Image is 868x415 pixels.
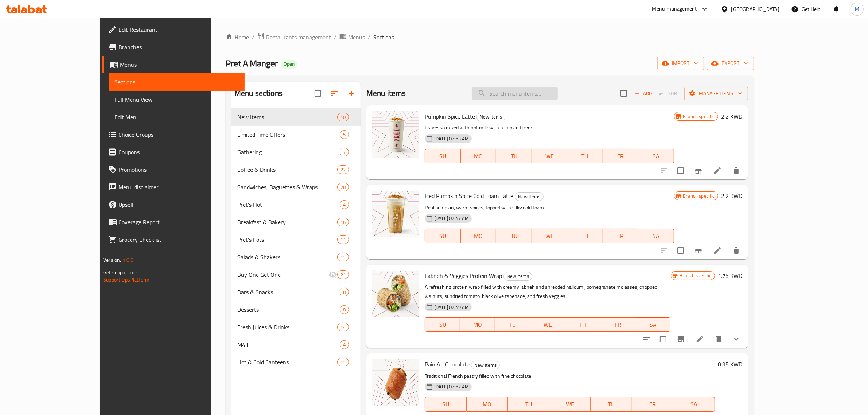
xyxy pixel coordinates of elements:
span: 5 [340,131,349,138]
span: Branch specific [677,272,715,279]
nav: Menu sections [231,105,361,374]
span: Branches [118,43,239,51]
span: 28 [338,184,349,191]
span: Select all sections [310,86,326,101]
span: Pret A Manger [226,55,278,71]
span: FR [635,399,671,410]
span: Limited Time Offers [237,130,340,139]
span: SU [428,151,458,162]
span: 11 [338,254,349,261]
div: M414 [231,336,361,353]
button: FR [632,397,674,412]
div: Limited Time Offers5 [231,126,361,143]
div: New Items10 [231,108,361,126]
span: FR [606,231,636,241]
span: SA [641,151,671,162]
img: Pain Au Chocolate [372,359,419,406]
a: Menus [339,32,365,42]
div: Bars & Snacks8 [231,283,361,301]
span: 7 [340,149,349,156]
a: Edit menu item [696,335,704,344]
span: [DATE] 07:49 AM [431,304,472,311]
a: Choice Groups [102,126,245,143]
span: Add item [631,88,655,99]
span: Sections [114,78,239,86]
button: WE [549,397,591,412]
h6: 2.2 KWD [721,191,742,201]
div: [GEOGRAPHIC_DATA] [731,5,779,13]
div: Bars & Snacks [237,288,340,296]
button: export [707,57,754,70]
div: items [337,358,349,366]
a: Edit menu item [713,166,722,175]
p: Traditional French pastry filled with fine chocolate. [425,372,715,381]
span: Select section [616,86,631,101]
div: Sandwiches, Baguettes & Wraps28 [231,178,361,196]
div: Breakfast & Bakery16 [231,213,361,231]
div: Gathering [237,148,340,156]
h6: 1.75 KWD [718,271,742,281]
span: Upsell [118,200,239,209]
span: Sandwiches, Baguettes & Wraps [237,183,337,191]
div: Pret's Hot [237,200,340,209]
span: WE [533,319,563,330]
span: 11 [338,359,349,366]
span: Edit Restaurant [118,25,239,34]
span: Select section first [655,88,684,99]
img: Pumpkin Spice Latte [372,111,419,158]
div: Hot & Cold Canteens11 [231,353,361,371]
li: / [368,33,370,42]
span: TU [499,151,529,162]
span: Fresh Juices & Drinks [237,323,337,331]
span: SU [428,231,458,241]
div: Pret's Hot4 [231,196,361,213]
span: MO [470,399,505,410]
div: items [337,113,349,121]
div: items [337,270,349,279]
button: delete [728,162,745,179]
div: items [340,200,349,209]
span: Labneh & Veggies Protein Wrap [425,270,502,281]
button: WE [532,149,568,163]
div: items [337,235,349,244]
svg: Show Choices [732,335,741,344]
div: Breakfast & Bakery [237,218,337,226]
span: Pumpkin Spice Latte [425,111,475,122]
span: [DATE] 07:47 AM [431,215,472,222]
span: FR [603,319,632,330]
button: MO [467,397,508,412]
div: items [340,130,349,139]
button: TH [567,149,603,163]
span: M41 [237,340,340,349]
span: 8 [340,289,349,296]
span: New Items [471,361,499,369]
button: Add [631,88,655,99]
button: delete [710,330,728,348]
div: Open [281,60,297,69]
div: items [337,253,349,261]
span: TU [499,231,529,241]
a: Support.OpsPlatform [103,275,149,284]
span: Iced Pumpkin Spice Cold Foam Latte [425,190,513,201]
img: Iced Pumpkin Spice Cold Foam Latte [372,191,419,237]
span: SA [638,319,667,330]
span: WE [552,399,588,410]
span: Menus [348,33,365,42]
button: SU [425,317,460,332]
button: MO [461,229,497,243]
span: export [713,59,748,68]
button: TH [591,397,632,412]
div: Pret's Pots11 [231,231,361,248]
div: Salads & Shakers [237,253,337,261]
a: Menus [102,56,245,73]
h2: Menu items [366,88,406,99]
button: TH [567,229,603,243]
button: WE [530,317,565,332]
span: New Items [237,113,337,121]
span: 8 [340,306,349,313]
span: import [663,59,698,68]
a: Edit menu item [713,246,722,255]
button: SA [638,229,674,243]
span: Choice Groups [118,130,239,139]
